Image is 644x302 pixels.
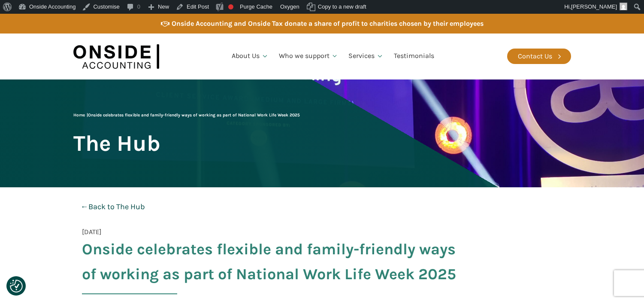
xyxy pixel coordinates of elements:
a: Services [343,42,389,71]
span: Onside celebrates flexible and family-friendly ways of working as part of National Work Life Week... [82,237,463,287]
span: Onside celebrates flexible and family-friendly ways of working as part of National Work Life Week... [88,113,300,118]
a: Who we support [274,42,344,71]
span: [DATE] [82,226,102,238]
img: Revisit consent button [10,280,23,293]
a: ←Back to The Hub [73,196,152,218]
a: About Us [227,42,274,71]
a: Home [73,113,85,118]
a: Testimonials [389,42,439,71]
button: Consent Preferences [10,280,23,293]
a: Contact Us [507,49,571,64]
h1: The Hub [73,131,160,155]
span: [PERSON_NAME] [571,3,617,10]
div: Onside Accounting and Onside Tax donate a share of profit to charities chosen by their employees [172,18,484,29]
img: Onside Accounting [73,40,159,73]
span: | [73,113,300,118]
b: ← [81,202,88,211]
div: Focus keyphrase not set [228,4,233,9]
div: Contact Us [518,51,552,62]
